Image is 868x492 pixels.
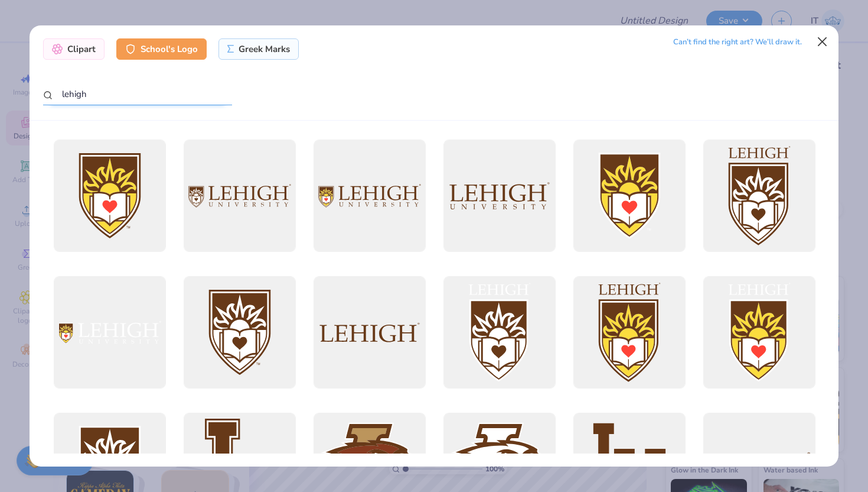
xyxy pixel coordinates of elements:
[43,83,232,105] input: Search by name
[811,30,834,53] button: Close
[43,38,105,60] div: Clipart
[218,38,299,60] div: Greek Marks
[673,32,802,53] div: Can’t find the right art? We’ll draw it.
[116,38,207,60] div: School's Logo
